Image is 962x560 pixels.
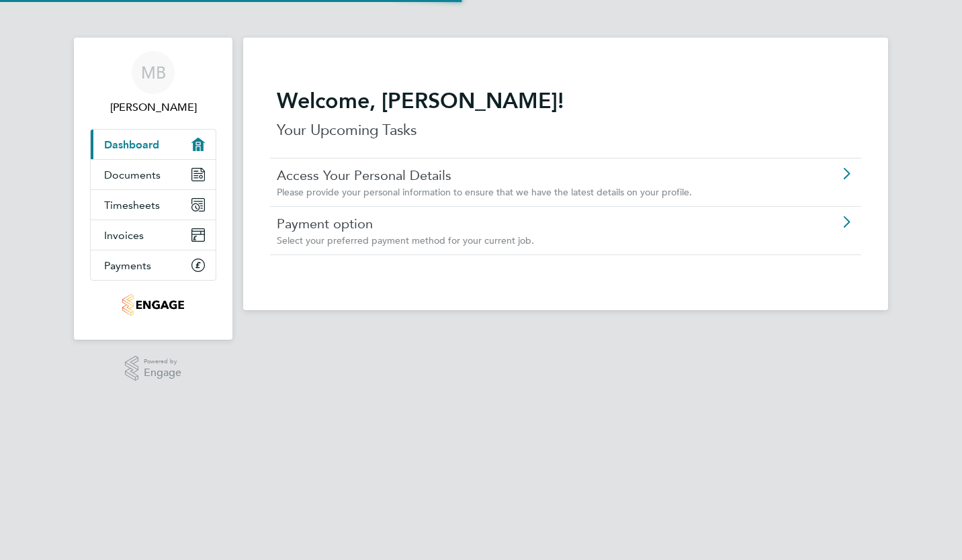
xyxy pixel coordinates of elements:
[277,186,692,198] span: Please provide your personal information to ensure that we have the latest details on your profile.
[90,294,216,316] a: Go to home page
[144,356,181,367] span: Powered by
[144,367,181,379] span: Engage
[104,259,151,272] span: Payments
[90,99,216,115] span: Michael Brindley-Robinson
[104,199,160,212] span: Timesheets
[104,169,161,181] span: Documents
[277,87,855,114] h2: Welcome, [PERSON_NAME]!
[277,234,534,246] span: Select your preferred payment method for your current job.
[104,229,144,242] span: Invoices
[122,294,185,316] img: nowcareers-logo-retina.png
[91,220,216,250] a: Invoices
[277,120,855,141] p: Your Upcoming Tasks
[91,160,216,189] a: Documents
[141,64,166,81] span: MB
[125,356,182,381] a: Powered byEngage
[91,130,216,159] a: Dashboard
[74,38,232,340] nav: Main navigation
[91,250,216,280] a: Payments
[104,138,159,151] span: Dashboard
[277,167,779,184] a: Access Your Personal Details
[90,51,216,115] a: MB[PERSON_NAME]
[91,190,216,220] a: Timesheets
[277,215,779,232] a: Payment option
